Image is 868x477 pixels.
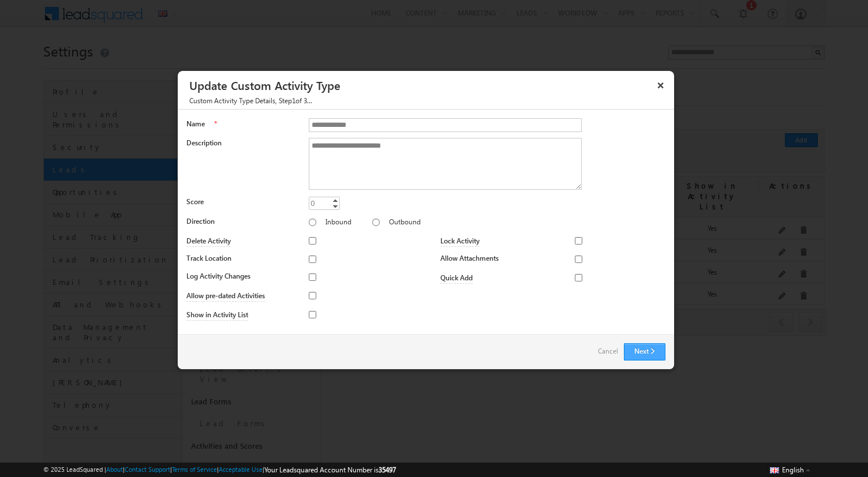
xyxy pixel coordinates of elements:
[106,465,123,473] a: About
[389,217,421,226] label: Outbound
[379,465,396,474] span: 35497
[186,197,297,207] label: Score
[440,253,569,264] label: Allow Attachments
[186,291,265,302] label: Allow pre-dated Activities
[43,464,396,475] span: © 2025 LeadSquared | | | | |
[172,465,217,473] a: Terms of Service
[309,197,317,210] div: 0
[186,236,231,247] label: Delete Activity
[186,253,303,264] label: Track Location
[186,271,303,281] label: Log Activity Changes
[186,310,248,321] label: Show in Activity List
[186,138,297,148] label: Description
[767,463,813,476] button: English
[189,96,275,105] span: Custom Activity Type Details
[125,465,170,473] a: Contact Support
[325,217,351,226] label: Inbound
[331,197,340,203] a: Increment
[189,75,670,95] h3: Update Custom Activity Type
[440,236,480,247] label: Lock Activity
[219,465,263,473] a: Acceptable Use
[186,119,205,129] label: Name
[292,96,295,105] span: 1
[598,343,618,359] a: Cancel
[186,216,297,227] label: Direction
[652,75,670,95] button: ×
[331,203,340,209] a: Decrement
[264,465,396,474] span: Your Leadsquared Account Number is
[440,273,473,284] label: Quick Add
[189,96,312,105] span: , Step of 3...
[782,465,804,474] span: English
[624,343,665,360] button: Next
